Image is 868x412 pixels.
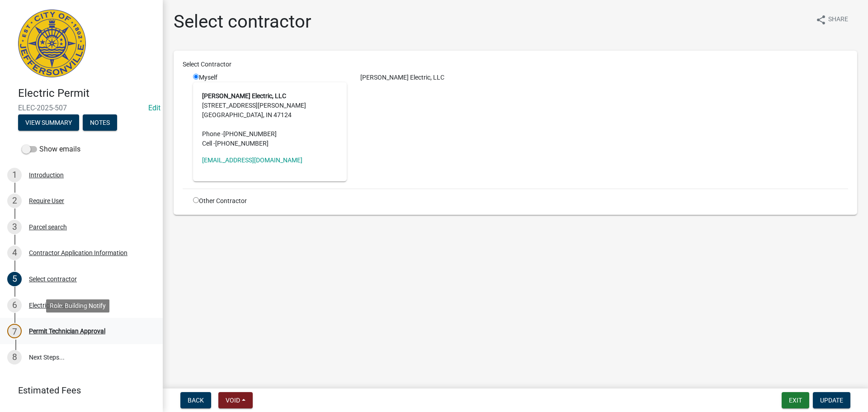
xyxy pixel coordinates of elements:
[188,397,204,404] span: Back
[226,397,240,404] span: Void
[808,11,855,28] button: shareShare
[22,144,80,155] label: Show emails
[7,194,22,208] div: 2
[7,381,148,399] a: Estimated Fees
[202,156,302,164] a: [EMAIL_ADDRESS][DOMAIN_NAME]
[29,328,105,334] div: Permit Technician Approval
[202,92,286,99] strong: [PERSON_NAME] Electric, LLC
[29,224,67,230] div: Parcel search
[46,299,109,313] div: Role: Building Notify
[148,104,160,112] a: Edit
[83,119,117,127] wm-modal-confirm: Notes
[186,196,354,206] div: Other Contractor
[813,392,850,408] button: Update
[202,91,338,148] address: [STREET_ADDRESS][PERSON_NAME] [GEOGRAPHIC_DATA], IN 47124
[174,11,311,33] h1: Select contractor
[148,104,160,112] wm-modal-confirm: Edit Application Number
[820,397,843,404] span: Update
[29,302,87,308] div: Electrical Application
[29,250,127,256] div: Contractor Application Information
[828,14,848,25] span: Share
[18,114,79,131] button: View Summary
[7,246,22,260] div: 4
[18,9,86,77] img: City of Jeffersonville, Indiana
[202,140,215,147] abbr: Cell -
[7,350,22,365] div: 8
[354,73,855,82] div: [PERSON_NAME] Electric, LLC
[29,276,77,282] div: Select contractor
[7,272,22,286] div: 5
[223,130,277,137] span: [PHONE_NUMBER]
[7,324,22,338] div: 7
[193,73,347,181] div: Myself
[29,172,64,178] div: Introduction
[7,298,22,313] div: 6
[202,130,223,137] abbr: Phone -
[18,87,156,100] h4: Electric Permit
[816,14,826,25] i: share
[180,392,211,408] button: Back
[18,119,79,127] wm-modal-confirm: Summary
[7,220,22,234] div: 3
[7,168,22,182] div: 1
[29,198,64,204] div: Require User
[176,60,855,69] div: Select Contractor
[18,104,145,112] span: ELEC-2025-507
[218,392,253,408] button: Void
[782,392,809,408] button: Exit
[215,140,269,147] span: [PHONE_NUMBER]
[83,114,117,131] button: Notes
